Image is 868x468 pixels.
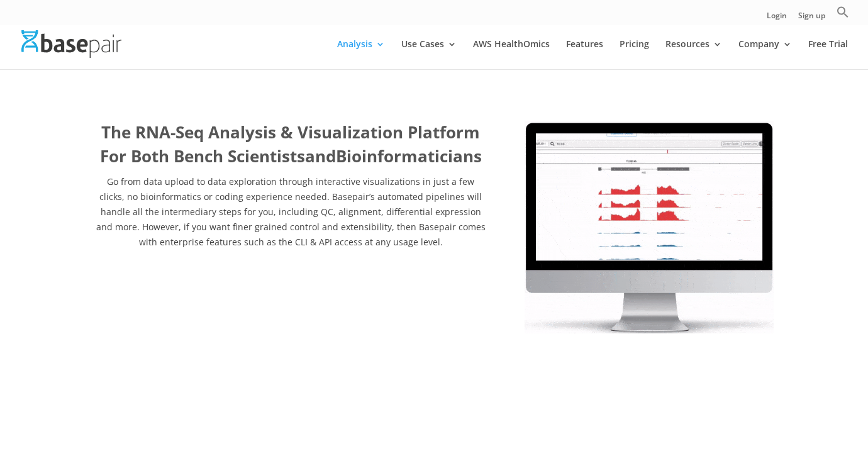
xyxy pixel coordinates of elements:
[767,12,787,25] a: Login
[100,121,481,167] b: The RNA-Seq Analysis & Visualization Platform For Both Bench Scientists
[566,40,603,69] a: Features
[21,30,121,57] img: Basepair
[665,40,722,69] a: Resources
[620,40,649,69] a: Pricing
[305,145,336,167] b: and
[473,40,550,69] a: AWS HealthOmics
[798,12,825,25] a: Sign up
[336,145,482,167] b: Bioinformaticians
[194,268,387,299] a: Analyze Six Samples for Free
[94,174,487,249] p: Go from data upload to data exploration through interactive visualizations in just a few clicks, ...
[808,40,848,69] a: Free Trial
[525,121,774,333] img: RNA Seq 2022
[337,40,385,69] a: Analysis
[738,40,792,69] a: Company
[837,6,849,25] a: Search Icon Link
[401,40,457,69] a: Use Cases
[837,6,849,18] svg: Search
